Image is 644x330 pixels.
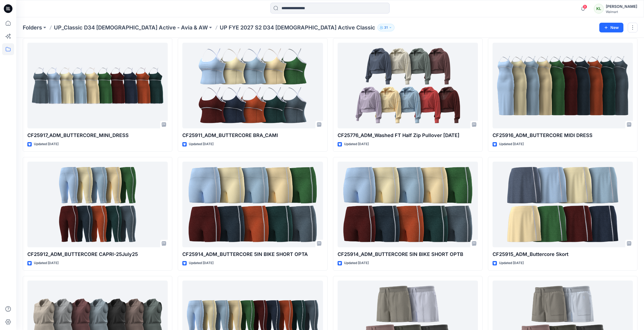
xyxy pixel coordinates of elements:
[34,141,59,147] p: Updated [DATE]
[493,43,633,128] a: CF25916_ADM_BUTTERCORE MIDI DRESS
[220,24,375,31] p: UP FYE 2027 S2 D34 [DEMOGRAPHIC_DATA] Active Classic
[27,162,168,247] a: CF25912_ADM_BUTTERCORE CAPRI-25July25
[189,141,213,147] p: Updated [DATE]
[189,260,213,266] p: Updated [DATE]
[606,3,637,10] div: [PERSON_NAME]
[344,141,369,147] p: Updated [DATE]
[499,141,524,147] p: Updated [DATE]
[338,43,478,128] a: CF25776_ADM_Washed FT Half Zip Pullover 26JUL25
[606,10,637,14] div: Walmart
[338,251,478,258] p: CF25914_ADM_BUTTERCORE 5IN BIKE SHORT OPTB
[344,260,369,266] p: Updated [DATE]
[599,23,623,32] button: New
[182,132,323,139] p: CF25911_ADM_BUTTERCORE BRA_CAMI
[27,132,168,139] p: CF25917_ADM_BUTTERCORE_MINI_DRESS
[182,162,323,247] a: CF25914_ADM_BUTTERCORE 5IN BIKE SHORT OPTA
[384,25,388,31] p: 31
[54,24,208,31] a: UP_Classic D34 [DEMOGRAPHIC_DATA] Active - Avia & AW
[499,260,524,266] p: Updated [DATE]
[34,260,59,266] p: Updated [DATE]
[338,162,478,247] a: CF25914_ADM_BUTTERCORE 5IN BIKE SHORT OPTB
[23,24,42,31] a: Folders
[493,251,633,258] p: CF25915_ADM_Buttercore Skort
[182,251,323,258] p: CF25914_ADM_BUTTERCORE 5IN BIKE SHORT OPTA
[594,4,604,14] div: KL
[493,162,633,247] a: CF25915_ADM_Buttercore Skort
[377,24,394,31] button: 31
[27,43,168,128] a: CF25917_ADM_BUTTERCORE_MINI_DRESS
[338,132,478,139] p: CF25776_ADM_Washed FT Half Zip Pullover [DATE]
[182,43,323,128] a: CF25911_ADM_BUTTERCORE BRA_CAMI
[493,132,633,139] p: CF25916_ADM_BUTTERCORE MIDI DRESS
[583,5,587,9] span: 9
[27,251,168,258] p: CF25912_ADM_BUTTERCORE CAPRI-25July25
